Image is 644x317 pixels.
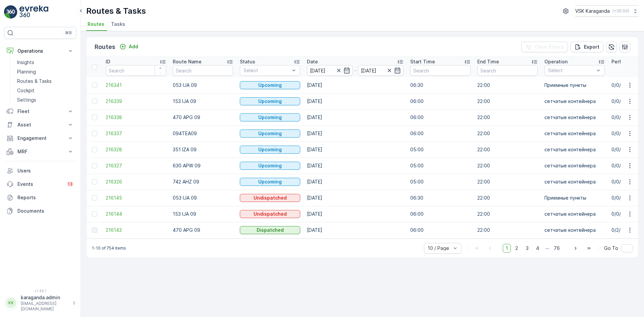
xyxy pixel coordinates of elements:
div: Toggle Row Selected [92,83,97,88]
td: 630 APW 09 [169,158,236,174]
td: [DATE] [304,206,407,222]
td: 094TEA09 [169,125,236,142]
a: Planning [14,67,76,76]
td: 06:00 [407,125,474,142]
td: 22:00 [474,174,541,190]
td: [DATE] [304,109,407,125]
p: Select [244,67,290,74]
td: сетчатыe контейнера [541,142,608,158]
p: Undispatched [254,195,287,201]
div: Toggle Row Selected [92,211,97,217]
td: 22:00 [474,206,541,222]
a: 216143 [106,227,166,233]
div: Toggle Row Selected [92,99,97,104]
a: Users [4,164,76,177]
button: Upcoming [240,81,300,89]
p: Dispatched [257,227,284,233]
p: Clear Filters [535,44,564,50]
span: 4 [533,244,542,253]
p: 13 [68,181,72,187]
p: 1-10 of 754 items [92,246,126,251]
button: Dispatched [240,226,300,234]
p: Upcoming [258,98,282,105]
a: 216144 [106,211,166,217]
span: 216338 [106,114,166,121]
p: MRF [17,148,63,155]
td: [DATE] [304,77,407,93]
div: Toggle Row Selected [92,227,97,233]
button: Upcoming [240,129,300,138]
a: 216328 [106,146,166,153]
p: - [354,66,357,74]
div: Toggle Row Selected [92,195,97,201]
img: logo_light-DOdMpM7g.png [19,5,48,19]
p: Upcoming [258,146,282,153]
td: Приемные пункты [541,77,608,93]
td: 06:00 [407,93,474,109]
p: Reports [17,194,74,201]
a: Documents [4,204,76,218]
p: Planning [17,68,36,75]
p: Operations [17,48,63,54]
div: Toggle Row Selected [92,163,97,168]
button: Upcoming [240,97,300,105]
td: сетчатыe контейнера [541,222,608,238]
span: 216326 [106,178,166,185]
div: Toggle Row Selected [92,131,97,136]
p: Asset [17,121,63,128]
td: 22:00 [474,158,541,174]
button: VSK Karaganda(+05:00) [575,5,639,17]
p: Insights [17,59,34,66]
p: ... [545,244,549,253]
div: Toggle Row Selected [92,115,97,120]
td: 22:00 [474,93,541,109]
span: 3 [523,244,532,253]
span: 76 [551,244,563,253]
td: [DATE] [304,190,407,206]
a: 216327 [106,162,166,169]
button: Upcoming [240,162,300,170]
p: Upcoming [258,162,282,169]
td: 351 IZA 09 [169,142,236,158]
div: KK [6,298,16,308]
td: 05:00 [407,174,474,190]
td: 06:30 [407,77,474,93]
td: 470 APG 09 [169,109,236,125]
a: 216339 [106,98,166,105]
span: v 1.48.1 [4,289,76,293]
a: 216341 [106,82,166,89]
button: Fleet [4,105,76,118]
a: Routes & Tasks [14,76,76,86]
input: dd/mm/yyyy [358,65,404,76]
td: 22:00 [474,109,541,125]
p: Cockpit [17,87,35,94]
button: Upcoming [240,178,300,186]
p: Status [240,58,255,65]
p: VSK Karaganda [575,8,610,14]
p: Engagement [17,135,63,142]
td: 22:00 [474,190,541,206]
td: сетчатыe контейнера [541,174,608,190]
td: 06:00 [407,109,474,125]
p: End Time [477,58,499,65]
td: 05:00 [407,158,474,174]
td: 22:00 [474,222,541,238]
p: Date [307,58,318,65]
p: Select [548,67,594,74]
p: Fleet [17,108,63,115]
td: 153 IJA 09 [169,206,236,222]
td: 470 APG 09 [169,222,236,238]
div: Toggle Row Selected [92,179,97,184]
td: сетчатыe контейнера [541,206,608,222]
p: ( +05:00 ) [612,8,629,14]
p: Upcoming [258,178,282,185]
td: 06:00 [407,222,474,238]
span: 1 [503,244,511,253]
td: 153 IJA 09 [169,93,236,109]
a: 216145 [106,195,166,201]
td: [DATE] [304,142,407,158]
td: 06:30 [407,190,474,206]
